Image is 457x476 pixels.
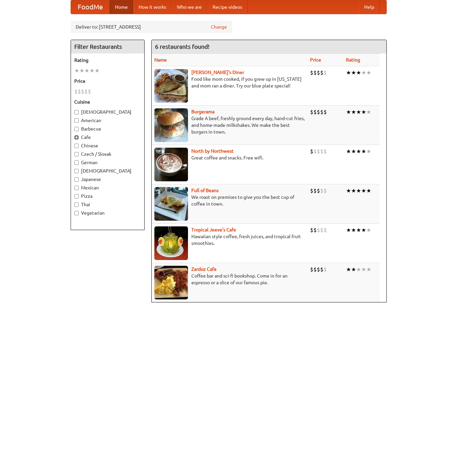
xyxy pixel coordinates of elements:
[74,142,141,149] label: Chinese
[74,176,141,183] label: Japanese
[320,226,323,234] li: $
[323,266,327,273] li: $
[320,108,323,116] li: $
[351,69,356,76] li: ★
[351,108,356,116] li: ★
[346,226,351,234] li: ★
[74,169,79,173] input: [DEMOGRAPHIC_DATA]
[154,154,305,161] p: Great coffee and snacks. Free wifi.
[84,67,89,74] li: ★
[361,266,366,273] li: ★
[310,69,313,76] li: $
[154,272,305,286] p: Coffee bar and sci-fi bookshop. Come in for an espresso or a slice of our famous pie.
[71,21,232,33] div: Deliver to: [STREET_ADDRESS]
[317,187,320,194] li: $
[74,110,79,114] input: [DEMOGRAPHIC_DATA]
[351,226,356,234] li: ★
[313,187,317,194] li: $
[346,69,351,76] li: ★
[356,69,361,76] li: ★
[346,57,360,63] a: Rating
[366,187,371,194] li: ★
[310,108,313,116] li: $
[356,187,361,194] li: ★
[154,57,167,63] a: Name
[74,134,141,141] label: Cafe
[191,109,215,114] b: Burgerama
[74,118,79,123] input: American
[74,135,79,140] input: Cafe
[317,108,320,116] li: $
[74,168,141,174] label: [DEMOGRAPHIC_DATA]
[74,144,79,148] input: Chinese
[154,76,305,89] p: Food like mom cooked, if you grew up in [US_STATE] and mom ran a diner. Try our blue plate special!
[366,69,371,76] li: ★
[351,266,356,273] li: ★
[71,40,144,53] h4: Filter Restaurants
[361,108,366,116] li: ★
[366,226,371,234] li: ★
[313,226,317,234] li: $
[191,70,244,75] a: [PERSON_NAME]'s Diner
[78,88,81,95] li: $
[361,148,366,155] li: ★
[320,187,323,194] li: $
[74,186,79,190] input: Mexican
[346,108,351,116] li: ★
[317,69,320,76] li: $
[191,266,217,272] b: Zardoz Cafe
[154,226,188,260] img: jeeves.jpg
[346,187,351,194] li: ★
[74,177,79,182] input: Japanese
[323,108,327,116] li: $
[366,108,371,116] li: ★
[74,159,141,166] label: German
[313,148,317,155] li: $
[155,43,210,50] ng-pluralize: 6 restaurants found!
[154,115,305,135] p: Grade A beef, freshly ground every day, hand-cut fries, and home-made milkshakes. We make the bes...
[74,152,79,156] input: Czech / Slovak
[191,188,219,193] a: Full of Beans
[323,148,327,155] li: $
[191,148,234,154] a: North by Northwest
[313,69,317,76] li: $
[74,109,141,115] label: [DEMOGRAPHIC_DATA]
[94,67,100,74] li: ★
[310,148,313,155] li: $
[317,226,320,234] li: $
[154,233,305,247] p: Hawaiian style coffee, fresh juices, and tropical fruit smoothies.
[74,127,79,131] input: Barbecue
[74,160,79,165] input: German
[366,266,371,273] li: ★
[359,0,380,14] a: Help
[154,194,305,207] p: We roast on premises to give you the best cup of coffee in town.
[154,266,188,299] img: zardoz.jpg
[84,88,88,95] li: $
[351,187,356,194] li: ★
[154,148,188,181] img: north.jpg
[79,67,84,74] li: ★
[310,226,313,234] li: $
[74,184,141,191] label: Mexican
[361,187,366,194] li: ★
[351,148,356,155] li: ★
[310,57,321,63] a: Price
[154,187,188,221] img: beans.jpg
[313,108,317,116] li: $
[133,0,172,14] a: How it works
[74,201,141,208] label: Thai
[191,227,236,232] a: Tropical Jeeve's Cafe
[317,266,320,273] li: $
[154,69,188,103] img: sallys.jpg
[74,151,141,157] label: Czech / Slovak
[320,69,323,76] li: $
[310,266,313,273] li: $
[81,88,84,95] li: $
[356,226,361,234] li: ★
[207,0,247,14] a: Recipe videos
[88,88,91,95] li: $
[323,226,327,234] li: $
